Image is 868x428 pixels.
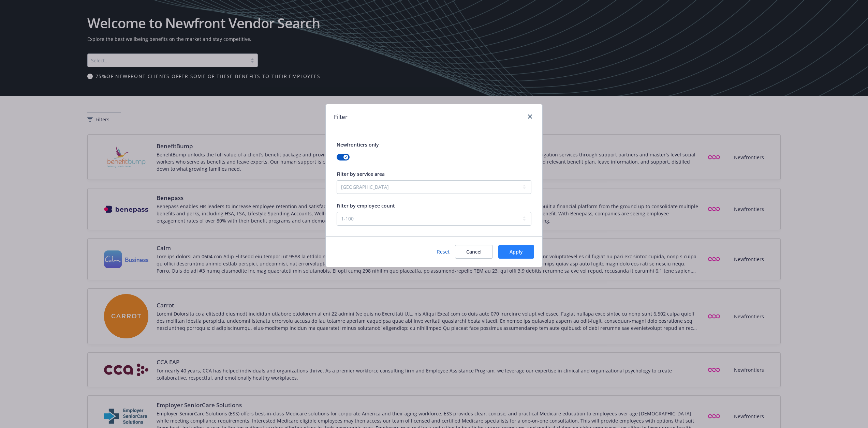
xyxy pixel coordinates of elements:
span: Filter by employee count [337,202,395,209]
span: Newfrontiers only [337,141,531,148]
button: Cancel [455,245,493,259]
span: Cancel [466,248,482,255]
a: close [526,112,534,121]
span: Filter by service area [337,171,385,177]
span: Apply [510,248,523,255]
a: Reset [437,248,450,255]
button: Apply [498,245,534,259]
h1: Filter [334,112,348,121]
